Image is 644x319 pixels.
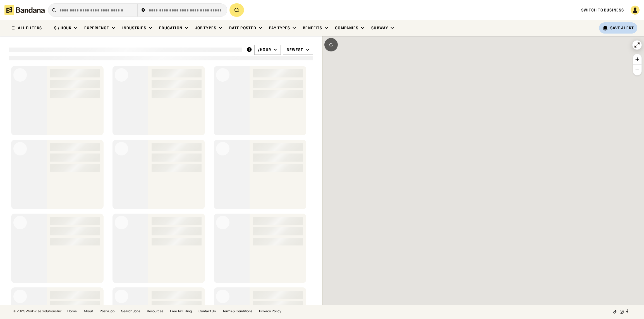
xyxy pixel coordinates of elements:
div: Newest [287,47,303,52]
div: Education [159,25,182,30]
div: Benefits [303,25,322,30]
div: Industries [122,25,146,30]
div: Date Posted [229,25,256,30]
div: © 2025 Workwise Solutions Inc. [13,309,63,313]
div: Pay Types [269,25,290,30]
a: Search Jobs [121,309,140,313]
a: About [83,309,93,313]
div: Job Types [195,25,216,30]
a: Home [67,309,77,313]
a: Post a job [100,309,114,313]
div: Save Alert [610,25,634,30]
div: $ / hour [54,25,71,30]
div: /hour [258,47,271,52]
div: Companies [335,25,358,30]
div: Experience [84,25,109,30]
div: ALL FILTERS [18,26,42,30]
a: Contact Us [198,309,216,313]
a: Terms & Conditions [222,309,252,313]
a: Privacy Policy [259,309,281,313]
img: Bandana logotype [4,5,45,15]
a: Switch to Business [581,8,624,13]
div: grid [9,64,313,305]
a: Free Tax Filing [170,309,192,313]
a: Resources [147,309,163,313]
div: Subway [371,25,388,30]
